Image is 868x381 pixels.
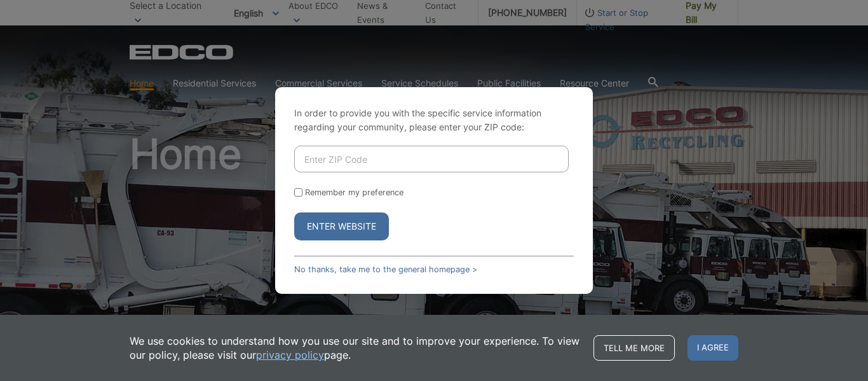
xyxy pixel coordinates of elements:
button: Enter Website [294,212,389,240]
span: I agree [688,335,738,361]
a: No thanks, take me to the general homepage > [294,265,477,274]
label: Remember my preference [305,188,403,197]
p: In order to provide you with the specific service information regarding your community, please en... [294,106,574,134]
input: Enter ZIP Code [294,146,569,172]
a: privacy policy [256,348,324,362]
a: Tell me more [593,335,675,361]
p: We use cookies to understand how you use our site and to improve your experience. To view our pol... [130,334,581,362]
